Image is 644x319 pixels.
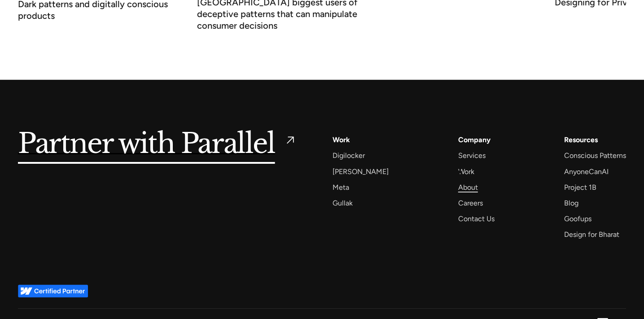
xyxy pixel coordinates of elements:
[18,134,275,154] h5: Partner with Parallel
[333,134,350,146] a: Work
[564,166,609,178] a: AnyoneCanAI
[458,181,478,193] a: About
[458,197,483,209] a: Careers
[458,213,495,225] a: Contact Us
[564,228,619,240] a: Design for Bharat
[564,181,596,193] a: Project 1B
[333,166,389,178] a: [PERSON_NAME]
[333,197,353,209] a: Gullak
[333,181,349,193] a: Meta
[333,149,365,162] a: Digilocker
[564,197,578,209] a: Blog
[458,149,486,162] a: Services
[458,134,491,146] a: Company
[564,213,591,225] a: Goofups
[18,134,297,154] a: Partner with Parallel
[564,134,598,146] div: Resources
[458,166,474,178] a: Work
[564,149,626,162] a: Conscious Patterns
[18,1,179,22] h3: Dark patterns and digitally conscious products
